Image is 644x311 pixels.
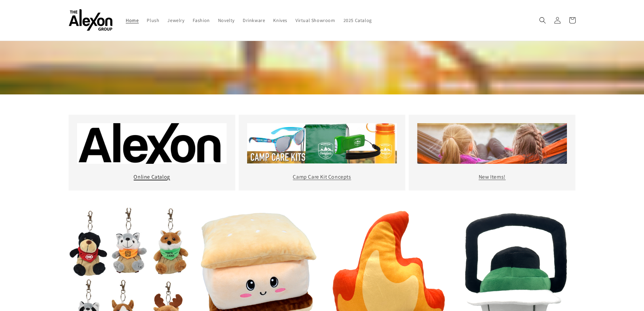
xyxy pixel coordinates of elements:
[167,17,184,23] span: Jewelry
[193,17,210,23] span: Fashion
[239,13,269,27] a: Drinkware
[189,13,214,27] a: Fashion
[122,13,143,27] a: Home
[126,17,139,23] span: Home
[291,13,339,27] a: Virtual Showroom
[479,173,506,180] a: New Items!
[269,13,291,27] a: Knives
[214,13,239,27] a: Novelty
[295,17,335,23] span: Virtual Showroom
[243,17,265,23] span: Drinkware
[69,9,113,31] img: The Alexon Group
[218,17,235,23] span: Novelty
[273,17,287,23] span: Knives
[147,17,159,23] span: Plush
[134,173,170,180] a: Online Catalog
[343,17,372,23] span: 2025 Catalog
[339,13,376,27] a: 2025 Catalog
[535,13,550,28] summary: Search
[143,13,163,27] a: Plush
[163,13,188,27] a: Jewelry
[293,173,351,180] a: Camp Care Kit Concepts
